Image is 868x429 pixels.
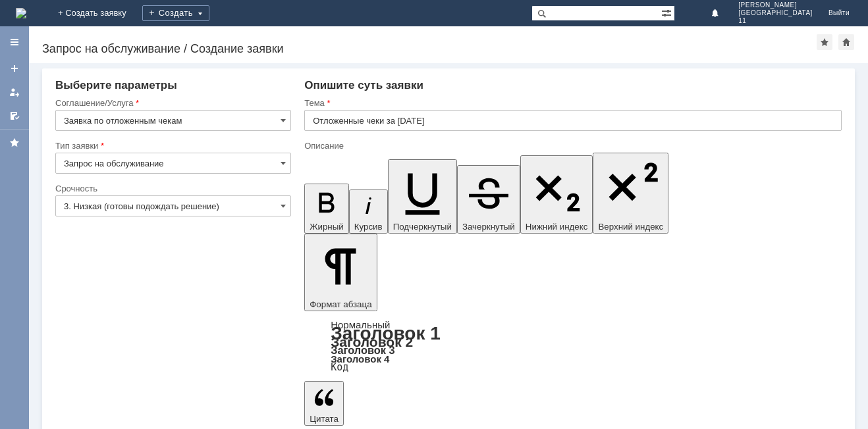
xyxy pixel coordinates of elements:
[388,159,457,234] button: Подчеркнутый
[738,9,813,17] span: [GEOGRAPHIC_DATA]
[738,1,813,9] span: [PERSON_NAME]
[304,79,423,91] span: Опишите суть заявки
[593,153,668,234] button: Верхний индекс
[331,334,413,349] a: Заголовок 2
[4,105,25,126] a: Мои согласования
[310,222,344,232] span: Жирный
[4,58,25,79] a: Создать заявку
[55,184,288,193] div: Срочность
[462,222,515,232] span: Зачеркнутый
[331,323,441,343] a: Заголовок 1
[310,299,371,309] span: Формат абзаца
[42,42,817,55] div: Запрос на обслуживание / Создание заявки
[331,353,389,365] a: Заголовок 4
[331,319,390,330] a: Нормальный
[526,222,588,232] span: Нижний индекс
[661,6,674,18] span: Расширенный поиск
[55,99,288,107] div: Соглашение/Услуга
[354,222,383,232] span: Курсив
[457,165,520,234] button: Зачеркнутый
[55,141,288,150] div: Тип заявки
[4,82,25,103] a: Мои заявки
[817,34,832,50] div: Добавить в избранное
[16,8,26,18] img: logo
[304,99,839,107] div: Тема
[304,381,344,426] button: Цитата
[331,361,348,373] a: Код
[16,8,26,18] a: Перейти на домашнюю страницу
[393,222,452,232] span: Подчеркнутый
[331,344,394,356] a: Заголовок 3
[738,17,813,25] span: 11
[598,222,663,232] span: Верхний индекс
[55,79,177,91] span: Выберите параметры
[142,5,209,21] div: Создать
[304,141,839,150] div: Описание
[304,234,377,311] button: Формат абзаца
[304,320,842,372] div: Формат абзаца
[310,414,339,424] span: Цитата
[520,155,593,234] button: Нижний индекс
[838,34,854,50] div: Сделать домашней страницей
[349,189,388,234] button: Курсив
[304,184,349,234] button: Жирный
